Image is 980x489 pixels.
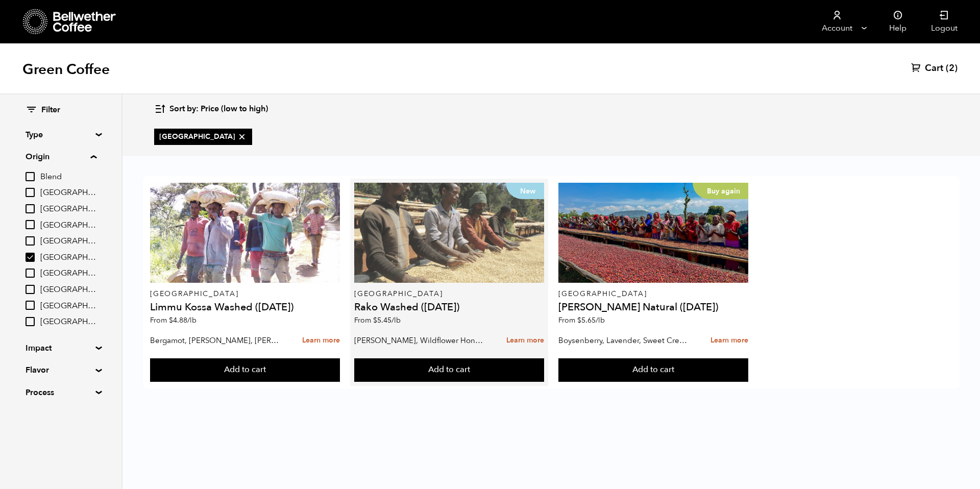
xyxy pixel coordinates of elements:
button: Add to cart [354,358,544,382]
span: [GEOGRAPHIC_DATA] [40,301,96,312]
span: [GEOGRAPHIC_DATA] [40,220,96,231]
p: Buy again [693,183,748,199]
p: Bergamot, [PERSON_NAME], [PERSON_NAME] [150,333,279,348]
img: tab_keywords_by_traffic_grey.svg [102,64,110,72]
input: [GEOGRAPHIC_DATA] [26,236,35,246]
p: New [506,183,544,199]
bdi: 5.65 [577,315,605,325]
p: [GEOGRAPHIC_DATA] [150,290,339,298]
input: [GEOGRAPHIC_DATA] [26,268,35,278]
input: [GEOGRAPHIC_DATA] [26,301,35,310]
span: [GEOGRAPHIC_DATA] [40,268,96,279]
summary: Origin [26,151,96,163]
span: From [558,315,605,325]
span: /lb [187,315,197,325]
span: [GEOGRAPHIC_DATA] [40,252,96,263]
a: Buy again [558,183,748,283]
input: [GEOGRAPHIC_DATA] [26,204,35,213]
summary: Type [26,129,96,141]
span: Cart [925,62,943,75]
span: Filter [41,105,60,116]
a: Cart (2) [911,62,958,75]
span: [GEOGRAPHIC_DATA] [40,187,96,199]
button: Sort by: Price (low to high) [154,97,268,121]
bdi: 5.45 [373,315,401,325]
span: $ [577,315,581,325]
input: [GEOGRAPHIC_DATA] [26,317,35,326]
img: tab_domain_overview_orange.svg [28,64,36,72]
a: New [354,183,544,283]
span: [GEOGRAPHIC_DATA] [40,236,96,247]
div: Keywords by Traffic [113,65,172,72]
span: [GEOGRAPHIC_DATA] [40,284,96,296]
input: [GEOGRAPHIC_DATA] [26,285,35,294]
button: Add to cart [150,358,339,382]
div: v 4.0.25 [29,16,50,25]
p: [GEOGRAPHIC_DATA] [354,290,544,298]
a: Learn more [302,330,340,352]
h4: Rako Washed ([DATE]) [354,302,544,312]
input: [GEOGRAPHIC_DATA] [26,188,35,197]
div: Domain Overview [39,65,91,72]
span: [GEOGRAPHIC_DATA] [159,132,247,142]
div: Domain: [DOMAIN_NAME] [27,27,112,35]
span: From [150,315,197,325]
summary: Impact [26,342,96,354]
bdi: 4.88 [169,315,197,325]
button: Add to cart [558,358,748,382]
summary: Process [26,386,96,399]
img: website_grey.svg [16,27,24,35]
p: [PERSON_NAME], Wildflower Honey, Black Tea [354,333,483,348]
span: From [354,315,401,325]
span: Sort by: Price (low to high) [169,104,268,115]
img: logo_orange.svg [16,16,24,25]
input: [GEOGRAPHIC_DATA] [26,253,35,262]
a: Learn more [710,330,748,352]
input: Blend [26,172,35,181]
summary: Flavor [26,364,96,376]
span: [GEOGRAPHIC_DATA] [40,316,96,328]
a: Learn more [506,330,544,352]
span: $ [373,315,377,325]
span: Blend [40,172,96,183]
span: (2) [946,62,958,75]
span: $ [169,315,173,325]
p: Boysenberry, Lavender, Sweet Cream [558,333,687,348]
h4: Limmu Kossa Washed ([DATE]) [150,302,339,312]
input: [GEOGRAPHIC_DATA] [26,220,35,229]
span: [GEOGRAPHIC_DATA] [40,204,96,215]
span: /lb [391,315,401,325]
h1: Green Coffee [22,60,110,79]
p: [GEOGRAPHIC_DATA] [558,290,748,298]
span: /lb [596,315,605,325]
h4: [PERSON_NAME] Natural ([DATE]) [558,302,748,312]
